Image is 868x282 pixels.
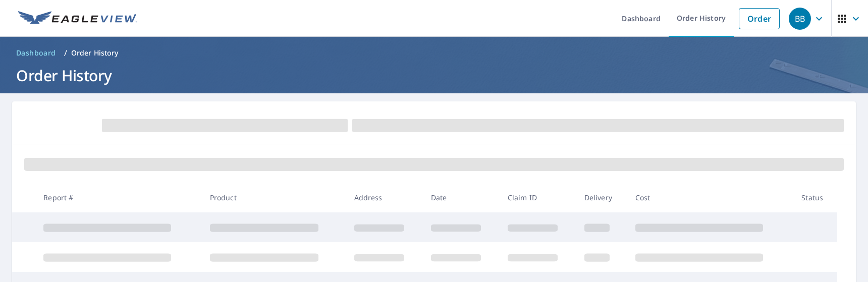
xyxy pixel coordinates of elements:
[12,65,856,86] h1: Order History
[64,47,67,59] li: /
[12,45,856,61] nav: breadcrumb
[346,183,423,212] th: Address
[576,183,627,212] th: Delivery
[627,183,794,212] th: Cost
[202,183,346,212] th: Product
[793,183,837,212] th: Status
[789,8,811,30] div: BB
[71,48,119,58] p: Order History
[423,183,500,212] th: Date
[739,8,780,29] a: Order
[35,183,201,212] th: Report #
[500,183,576,212] th: Claim ID
[16,48,56,58] span: Dashboard
[12,45,60,61] a: Dashboard
[18,11,137,26] img: EV Logo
